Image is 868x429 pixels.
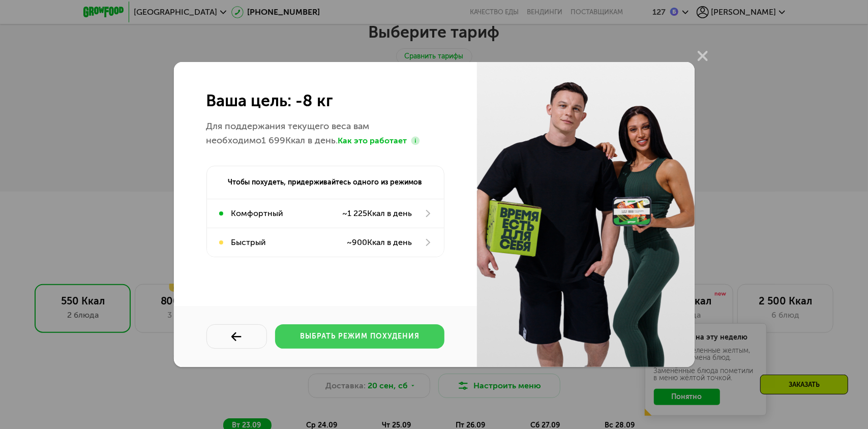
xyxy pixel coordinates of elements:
[348,208,368,218] span: 1 225
[207,166,444,199] div: Чтобы похудеть, придерживайтесь одного из режимов
[347,236,412,249] div: ~ Ккал в день
[343,207,412,220] div: ~ Ккал в день
[231,236,347,249] div: Быстрый
[206,90,444,111] h3: Ваша цель: -8 кг
[352,237,368,247] span: 900
[275,324,444,349] button: выбрать режим похудения
[231,207,343,220] div: Комфортный
[206,119,444,147] div: Для поддержания текущего веса вам необходимо Ккал в день.
[300,331,420,342] div: выбрать режим похудения
[338,135,421,147] a: Как это работает
[262,135,286,146] span: 1 699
